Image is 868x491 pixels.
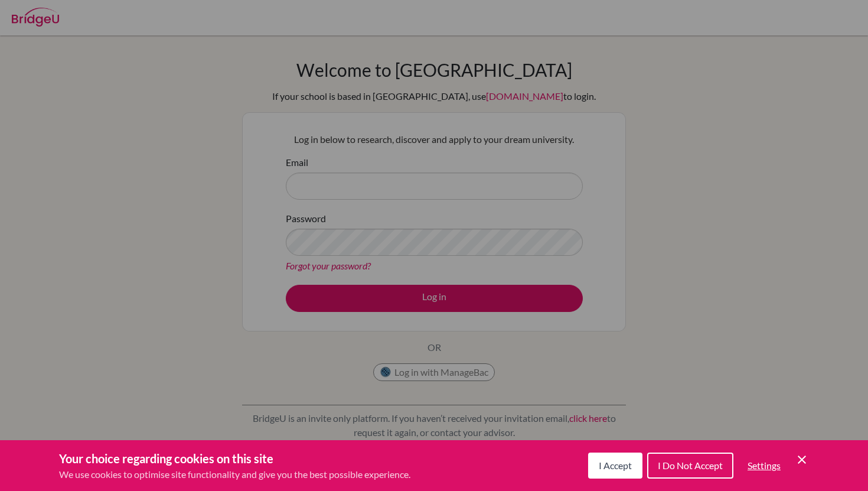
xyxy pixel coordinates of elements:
p: We use cookies to optimise site functionality and give you the best possible experience. [59,467,410,482]
button: I Accept [588,453,642,479]
h3: Your choice regarding cookies on this site [59,450,410,467]
span: I Do Not Accept [658,460,723,471]
span: Settings [748,460,781,471]
button: Settings [738,454,790,477]
button: Save and close [795,453,809,467]
button: I Do Not Accept [647,453,733,479]
span: I Accept [599,460,632,471]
